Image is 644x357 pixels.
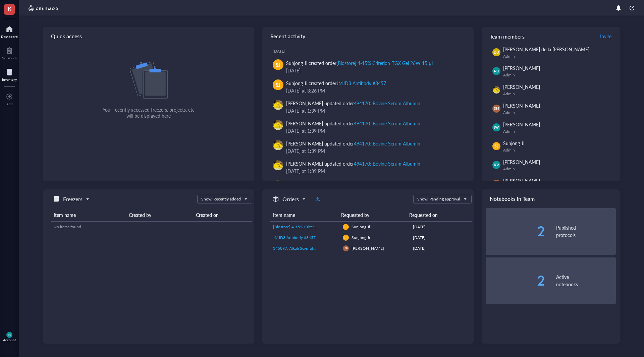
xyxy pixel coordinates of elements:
[344,247,347,250] span: AP
[413,245,469,251] div: [DATE]
[103,107,195,119] div: Your recently accessed freezers, projects, etc will be displayed here
[352,245,384,251] span: [PERSON_NAME]
[268,137,468,157] a: [PERSON_NAME] updated order494170: Bovine Serum Albumin[DATE] at 1:39 PM
[286,160,420,167] div: [PERSON_NAME] updated order
[273,235,316,240] span: JMJD3 Antibody #3457
[600,31,612,42] button: Invite
[273,49,468,54] div: [DATE]
[268,157,468,177] a: [PERSON_NAME] updated order494170: Bovine Serum Albumin[DATE] at 1:39 PM
[336,60,432,66] div: [Biostore] 4-15% Criterion TGX Gel 26W 15 µl
[503,102,540,109] span: [PERSON_NAME]
[273,160,283,170] img: da48f3c6-a43e-4a2d-aade-5eac0d93827f.jpeg
[43,27,254,46] div: Quick access
[273,235,337,241] a: JMJD3 Antibody #3457
[503,129,613,134] div: Admin
[486,225,545,238] div: 2
[494,143,498,149] span: SJ
[600,33,611,40] span: Invite
[262,27,474,46] div: Recent activity
[286,127,463,134] div: [DATE] at 1:39 PM
[503,147,613,153] div: Admin
[126,209,193,221] th: Created by
[268,97,468,117] a: [PERSON_NAME] updated order494170: Bovine Serum Albumin[DATE] at 1:39 PM
[273,224,337,230] a: [Biostore] 4-15% Criterion TGX Gel 26W 15 µl
[273,245,337,251] a: 345897: Alkali Scientific™ 2" Cardboard Freezer Boxes with Drain Holes - Water and Ice Resistant ...
[130,62,168,99] img: Q0SmxOlbQPPVRWRn++WxbfQX1uCo6rl5FXIAAAAASUVORK5CYII=
[352,224,370,230] span: Sunjong Ji
[286,147,463,155] div: [DATE] at 1:39 PM
[354,100,420,107] div: 494170: Bovine Serum Albumin
[354,140,420,147] div: 494170: Bovine Serum Albumin
[286,120,420,127] div: [PERSON_NAME] updated order
[273,140,283,150] img: da48f3c6-a43e-4a2d-aade-5eac0d93827f.jpeg
[503,121,540,128] span: [PERSON_NAME]
[273,224,356,230] span: [Biostore] 4-15% Criterion TGX Gel 26W 15 µl
[63,195,83,203] h5: Freezers
[336,80,386,86] div: JMJD3 Antibody #3457
[276,61,280,68] span: SJ
[2,45,17,60] a: Notebook
[503,72,613,78] div: Admin
[2,67,17,81] a: Inventory
[482,27,620,46] div: Team members
[1,24,18,39] a: Dashboard
[8,333,11,336] span: KV
[51,209,126,221] th: Item name
[27,4,60,12] img: genemod-logo
[486,274,545,287] div: 2
[413,235,469,241] div: [DATE]
[268,77,468,97] a: SJSunjong Ji created orderJMJD3 Antibody #3457[DATE] at 3:26 PM
[494,50,499,55] span: DD
[344,236,347,240] span: SJ
[282,195,299,203] h5: Orders
[338,209,407,221] th: Requested by
[503,110,613,115] div: Admin
[344,225,347,229] span: SJ
[286,107,463,114] div: [DATE] at 1:39 PM
[273,120,283,130] img: da48f3c6-a43e-4a2d-aade-5eac0d93827f.jpeg
[352,235,370,240] span: Sunjong Ji
[268,117,468,137] a: [PERSON_NAME] updated order494170: Bovine Serum Albumin[DATE] at 1:39 PM
[273,100,283,110] img: da48f3c6-a43e-4a2d-aade-5eac0d93827f.jpeg
[494,106,499,111] span: DM
[556,273,616,288] div: Active notebooks
[286,87,463,94] div: [DATE] at 3:26 PM
[193,209,252,221] th: Created on
[354,120,420,127] div: 494170: Bovine Serum Albumin
[503,159,540,165] span: [PERSON_NAME]
[494,162,499,168] span: KV
[54,224,250,230] div: No items found
[276,81,280,88] span: SJ
[413,224,469,230] div: [DATE]
[354,160,420,167] div: 494170: Bovine Serum Albumin
[407,209,466,221] th: Requested on
[1,35,18,39] div: Dashboard
[3,338,16,342] div: Account
[494,125,499,130] span: JW
[493,86,500,94] img: da48f3c6-a43e-4a2d-aade-5eac0d93827f.jpeg
[270,209,338,221] th: Item name
[201,196,241,202] div: Show: Recently added
[494,181,499,187] span: AP
[503,166,613,172] div: Admin
[286,79,386,87] div: Sunjong Ji created order
[482,189,620,208] div: Notebooks in Team
[6,102,13,106] div: Add
[286,67,463,74] div: [DATE]
[503,65,540,71] span: [PERSON_NAME]
[503,177,540,184] span: [PERSON_NAME]
[556,224,616,239] div: Published protocols
[2,56,17,60] div: Notebook
[503,140,524,146] span: Sunjong Ji
[286,100,420,107] div: [PERSON_NAME] updated order
[286,59,433,67] div: Sunjong Ji created order
[503,46,589,53] span: [PERSON_NAME] de la [PERSON_NAME]
[273,245,490,251] span: 345897: Alkali Scientific™ 2" Cardboard Freezer Boxes with Drain Holes - Water and Ice Resistant ...
[286,140,420,147] div: [PERSON_NAME] updated order
[286,167,463,175] div: [DATE] at 1:39 PM
[503,91,613,97] div: Admin
[503,54,613,59] div: Admin
[268,57,468,77] a: SJSunjong Ji created order[Biostore] 4-15% Criterion TGX Gel 26W 15 µl[DATE]
[8,4,11,13] span: K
